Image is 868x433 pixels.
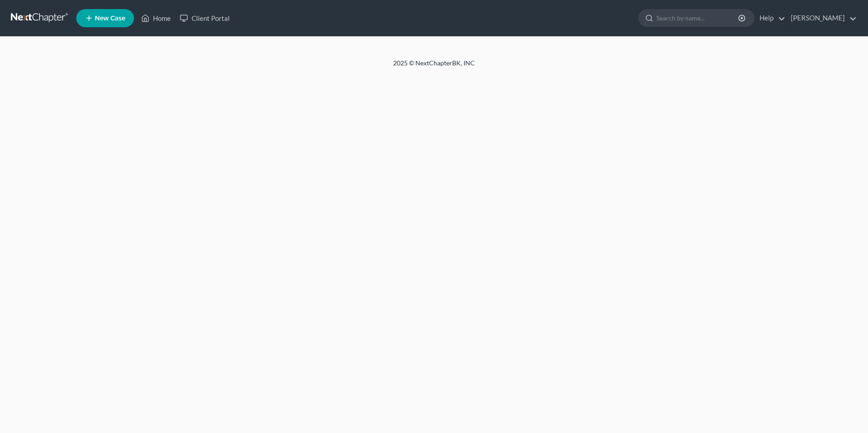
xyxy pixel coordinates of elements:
[786,10,857,26] a: [PERSON_NAME]
[755,10,785,26] a: Help
[137,10,175,26] a: Home
[175,59,693,75] div: 2025 © NextChapterBK, INC
[175,10,234,26] a: Client Portal
[656,10,740,26] input: Search by name...
[95,15,125,22] span: New Case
